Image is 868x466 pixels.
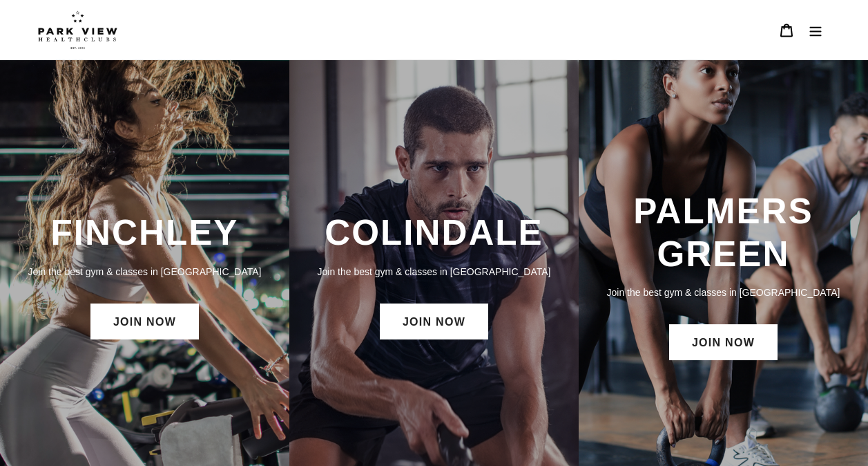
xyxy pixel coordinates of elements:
p: Join the best gym & classes in [GEOGRAPHIC_DATA] [303,264,565,279]
h3: COLINDALE [303,212,565,254]
p: Join the best gym & classes in [GEOGRAPHIC_DATA] [14,264,276,279]
p: Join the best gym & classes in [GEOGRAPHIC_DATA] [592,285,854,300]
a: JOIN NOW: Finchley Membership [90,304,199,339]
a: JOIN NOW: Palmers Green Membership [669,324,778,360]
img: Park view health clubs is a gym near you. [38,10,117,49]
button: Menu [801,15,830,45]
h3: FINCHLEY [14,212,276,254]
a: JOIN NOW: Colindale Membership [380,304,488,339]
h3: PALMERS GREEN [592,190,854,275]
